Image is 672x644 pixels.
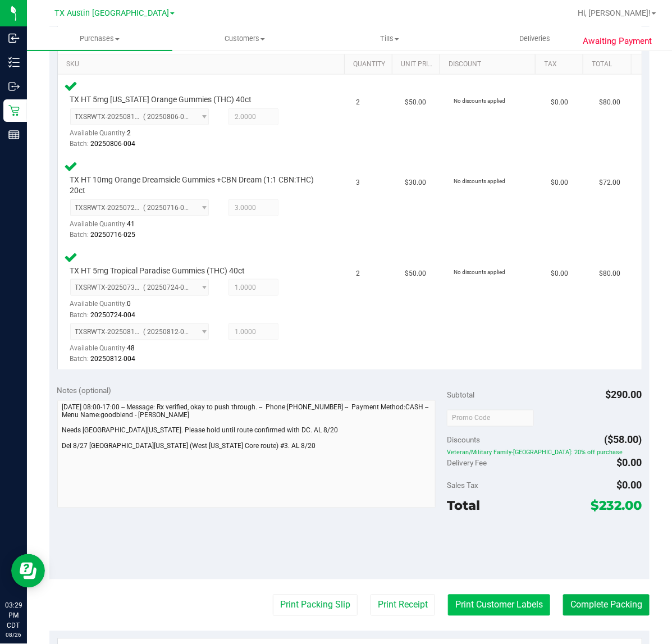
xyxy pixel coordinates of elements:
[405,97,426,108] span: $50.00
[70,216,216,238] div: Available Quantity:
[70,266,245,276] span: TX HT 5mg Tropical Paradise Gummies (THC) 40ct
[91,355,136,363] span: 20250812-004
[317,27,463,51] a: Tills
[463,27,608,51] a: Deliveries
[578,8,651,17] span: Hi, [PERSON_NAME]!
[8,33,20,44] inline-svg: Inbound
[8,81,20,92] inline-svg: Outbound
[545,60,579,69] a: Tax
[405,268,426,279] span: $50.00
[70,231,89,239] span: Batch:
[600,177,621,188] span: $72.00
[454,269,506,275] span: No discounts applied
[318,34,462,44] span: Tills
[70,125,216,147] div: Available Quantity:
[70,140,89,148] span: Batch:
[401,60,436,69] a: Unit Price
[27,27,172,51] a: Purchases
[127,220,135,228] span: 41
[57,386,112,395] span: Notes (optional)
[353,60,387,69] a: Quantity
[11,554,45,588] iframe: Resource center
[27,34,172,44] span: Purchases
[447,449,642,456] span: Veteran/Military Family-[GEOGRAPHIC_DATA]: 20% off purchase
[371,595,435,616] button: Print Receipt
[583,35,652,48] span: Awaiting Payment
[600,97,621,108] span: $80.00
[405,177,426,188] span: $30.00
[356,177,360,188] span: 3
[591,498,642,514] span: $232.00
[551,268,568,279] span: $0.00
[91,311,136,319] span: 20250724-004
[448,595,550,616] button: Print Customer Labels
[447,410,534,427] input: Promo Code
[8,57,20,68] inline-svg: Inventory
[447,430,480,450] span: Discounts
[617,457,642,469] span: $0.00
[454,178,506,184] span: No discounts applied
[600,268,621,279] span: $80.00
[617,479,642,491] span: $0.00
[273,595,358,616] button: Print Packing Slip
[606,389,642,400] span: $290.00
[127,129,131,137] span: 2
[172,27,318,51] a: Customers
[592,60,627,69] a: Total
[356,268,360,279] span: 2
[5,600,22,631] p: 03:29 PM CDT
[70,355,89,363] span: Batch:
[127,344,135,352] span: 48
[447,459,487,468] span: Delivery Fee
[8,105,20,116] inline-svg: Retail
[454,98,506,104] span: No discounts applied
[66,60,340,69] a: SKU
[8,129,20,140] inline-svg: Reports
[70,94,252,105] span: TX HT 5mg [US_STATE] Orange Gummies (THC) 40ct
[70,311,89,319] span: Batch:
[605,434,642,446] span: ($58.00)
[91,231,136,239] span: 20250716-025
[356,97,360,108] span: 2
[551,97,568,108] span: $0.00
[447,481,478,490] span: Sales Tax
[70,175,321,196] span: TX HT 10mg Orange Dreamsicle Gummies +CBN Dream (1:1 CBN:THC) 20ct
[91,140,136,148] span: 20250806-004
[127,300,131,308] span: 0
[447,498,480,514] span: Total
[563,595,650,616] button: Complete Packing
[173,34,317,44] span: Customers
[504,34,565,44] span: Deliveries
[70,296,216,318] div: Available Quantity:
[447,390,474,399] span: Subtotal
[70,340,216,362] div: Available Quantity:
[551,177,568,188] span: $0.00
[54,8,169,18] span: TX Austin [GEOGRAPHIC_DATA]
[449,60,532,69] a: Discount
[5,631,22,639] p: 08/26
